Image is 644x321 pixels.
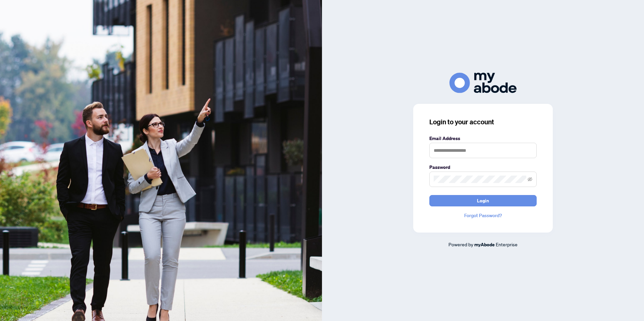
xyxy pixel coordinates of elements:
span: Login [477,195,489,206]
h3: Login to your account [429,117,537,127]
a: Forgot Password? [429,212,537,219]
label: Email Address [429,135,537,142]
span: Enterprise [496,241,518,247]
label: Password [429,164,537,171]
span: eye-invisible [528,177,532,182]
span: Powered by [448,241,473,247]
img: ma-logo [449,73,517,93]
button: Login [429,195,537,206]
a: myAbode [474,241,495,248]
